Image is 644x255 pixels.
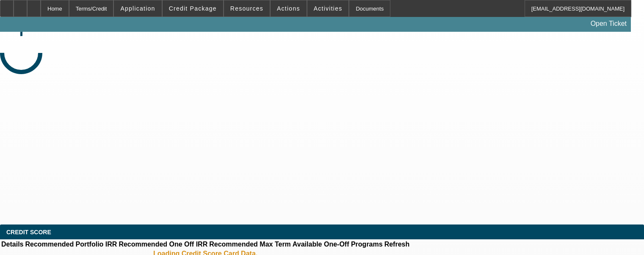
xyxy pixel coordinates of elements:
span: Activities [314,5,343,12]
th: Recommended Portfolio IRR [25,240,117,249]
span: Application [120,5,155,12]
th: Refresh [384,240,410,249]
button: Application [114,0,161,17]
span: Resources [230,5,263,12]
button: Activities [307,0,349,17]
span: CREDIT SCORE [6,229,51,236]
th: Available One-Off Programs [292,240,383,249]
button: Credit Package [163,0,223,17]
span: Actions [277,5,300,12]
th: Recommended One Off IRR [118,240,208,249]
a: Open Ticket [587,17,630,31]
button: Resources [224,0,270,17]
th: Recommended Max Term [209,240,291,249]
span: Credit Package [169,5,217,12]
th: Details [1,240,24,249]
button: Actions [271,0,307,17]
